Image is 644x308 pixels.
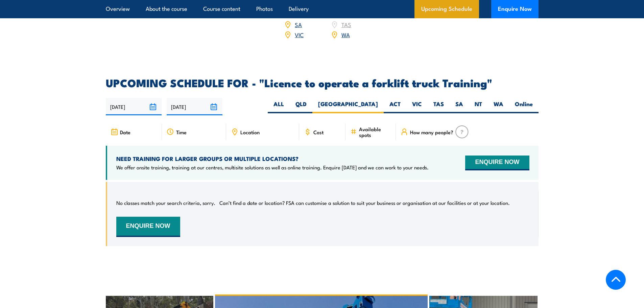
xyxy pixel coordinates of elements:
label: [GEOGRAPHIC_DATA] [312,100,384,113]
span: Time [176,129,187,135]
label: ALL [268,100,290,113]
a: WA [341,30,350,39]
label: VIC [406,100,428,113]
input: To date [167,98,222,115]
label: TAS [428,100,450,113]
input: From date [106,98,162,115]
label: ACT [384,100,406,113]
span: Cost [313,129,324,135]
p: We offer onsite training, training at our centres, multisite solutions as well as online training... [116,164,429,171]
p: No classes match your search criteria, sorry. [116,199,215,206]
label: Online [509,100,539,113]
label: QLD [290,100,312,113]
a: SA [295,20,302,28]
span: Available spots [359,126,391,138]
span: Date [120,129,130,135]
a: VIC [295,30,304,39]
button: ENQUIRE NOW [465,156,529,170]
p: Can’t find a date or location? FSA can customise a solution to suit your business or organisation... [219,199,510,206]
label: SA [450,100,469,113]
span: How many people? [410,129,453,135]
label: NT [469,100,488,113]
label: WA [488,100,509,113]
h2: UPCOMING SCHEDULE FOR - "Licence to operate a forklift truck Training" [106,78,539,87]
h4: NEED TRAINING FOR LARGER GROUPS OR MULTIPLE LOCATIONS? [116,155,429,162]
span: Location [240,129,260,135]
button: ENQUIRE NOW [116,217,180,237]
